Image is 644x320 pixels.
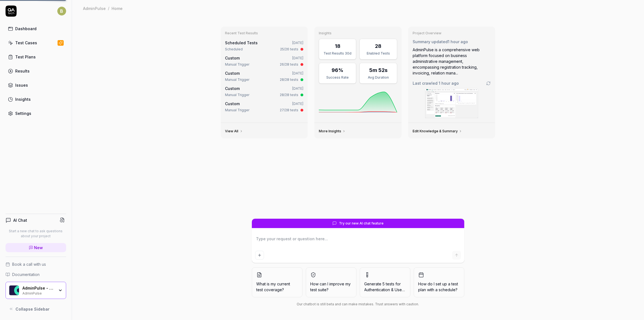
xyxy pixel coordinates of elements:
[414,267,464,297] button: How do I set up a test plan with a schedule?
[319,129,346,133] a: More Insights
[57,7,66,16] span: B
[6,261,66,267] a: Book a call with us
[13,217,27,223] h4: AI Chat
[6,23,66,34] a: Dashboard
[413,31,491,35] h3: Project Overview
[6,282,66,299] button: AdminPulse - 0475.384.429 LogoAdminPulse - 0475.384.429AdminPulse
[375,42,382,50] div: 28
[225,129,243,133] a: View All
[364,287,415,292] span: Authentication & User Onbo
[83,6,106,11] div: AdminPulse
[280,62,298,67] div: 26/28 tests
[225,56,240,60] span: Custom
[22,291,55,295] div: AdminPulse
[319,31,397,35] h3: Insights
[225,62,250,67] div: Manual Trigger
[15,54,36,60] div: Test Plans
[224,39,305,53] a: Scheduled Tests[DATE]Scheduled25/26 tests
[108,6,109,11] div: /
[225,108,250,113] div: Manual Trigger
[225,71,240,76] span: Custom
[6,80,66,91] a: Issues
[413,129,462,133] a: Edit Knowledge & Summary
[15,26,37,32] div: Dashboard
[364,281,406,293] span: Generate 5 tests for
[255,251,264,260] button: Add attachment
[413,80,459,86] span: Last crawled
[413,47,491,76] div: AdminPulse is a comprehensive web platform focused on business administrative management, encompa...
[6,303,66,314] button: Collapse Sidebar
[224,84,305,99] a: Custom[DATE]Manual Trigger28/28 tests
[439,81,459,86] time: 1 hour ago
[413,39,448,44] span: Summary updated
[322,51,353,56] div: Test Results 30d
[15,96,31,102] div: Insights
[9,285,19,295] img: AdminPulse - 0475.384.429 Logo
[252,267,302,297] button: What is my current test coverage?
[225,92,250,97] div: Manual Trigger
[292,86,303,91] time: [DATE]
[280,47,298,52] div: 25/26 tests
[280,77,298,82] div: 28/28 tests
[15,68,30,74] div: Results
[363,75,393,80] div: Avg Duration
[12,261,46,267] span: Book a call with us
[112,6,123,11] div: Home
[34,245,43,251] span: New
[225,40,258,45] a: Scheduled Tests
[15,40,37,46] div: Test Cases
[12,272,40,277] span: Documentation
[15,110,31,116] div: Settings
[225,31,304,35] h3: Recent Test Results
[225,101,240,106] span: Custom
[57,6,66,17] button: B
[225,86,240,91] span: Custom
[292,56,303,60] time: [DATE]
[322,75,353,80] div: Success Rate
[363,51,393,56] div: Enabled Tests
[6,229,66,239] p: Start a new chat to ask questions about your project
[15,306,50,312] span: Collapse Sidebar
[6,272,66,277] a: Documentation
[486,81,491,86] a: Go to crawling settings
[252,302,464,307] div: Our chatbot is still beta and can make mistakes. Trust answers with caution.
[418,281,460,293] span: How do I set up a test plan with a schedule?
[292,102,303,106] time: [DATE]
[360,267,410,297] button: Generate 5 tests forAuthentication & User Onbo
[224,100,305,114] a: Custom[DATE]Manual Trigger27/28 tests
[15,82,28,88] div: Issues
[369,66,387,74] div: 5m 52s
[292,41,303,45] time: [DATE]
[311,281,352,293] span: How can I improve my test suite?
[332,66,343,74] div: 96%
[225,77,250,82] div: Manual Trigger
[224,54,305,68] a: Custom[DATE]Manual Trigger26/28 tests
[224,69,305,83] a: Custom[DATE]Manual Trigger28/28 tests
[306,267,356,297] button: How can I improve my test suite?
[6,108,66,119] a: Settings
[6,66,66,76] a: Results
[22,286,55,291] div: AdminPulse - 0475.384.429
[448,39,468,44] time: 1 hour ago
[339,221,384,226] span: Try our new AI chat feature
[335,42,340,50] div: 18
[6,243,66,252] a: New
[6,37,66,48] a: Test Cases
[425,89,478,118] img: Screenshot
[225,47,243,52] div: Scheduled
[6,51,66,62] a: Test Plans
[280,92,298,97] div: 28/28 tests
[292,71,303,75] time: [DATE]
[6,94,66,105] a: Insights
[257,281,298,293] span: What is my current test coverage?
[280,108,298,113] div: 27/28 tests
